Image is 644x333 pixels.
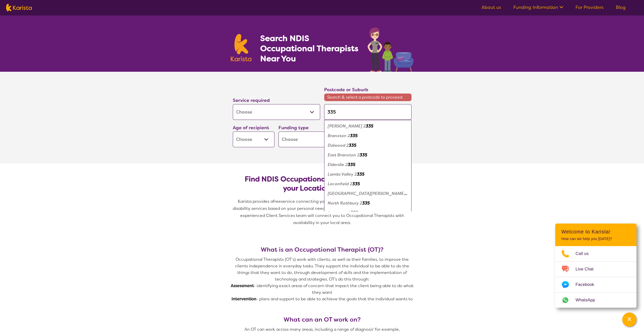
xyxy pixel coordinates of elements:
strong: Assessment [231,283,254,288]
p: Occupational Therapists (OT’s) work with clients, as well as their families, to improve the clien... [231,256,414,283]
div: Lower Belford 2335 [327,189,409,198]
img: Karista logo [231,34,252,61]
em: Stanhope 2 [328,210,351,215]
h2: Find NDIS Occupational Therapists based on your Location & Needs [237,175,407,193]
em: East Branxton 2 [328,152,360,158]
em: North Rothbury 2 [328,200,362,206]
em: 335 [350,133,358,138]
div: Branxton 2335 [327,131,409,141]
label: Service required [233,97,270,103]
strong: Intervention [232,296,256,302]
span: Facebook [575,281,600,288]
label: Age of recipient [233,125,269,131]
a: About us [482,4,501,10]
span: Search & select a postcode to proceed [324,94,411,101]
p: How can we help you [DATE]? [561,237,630,241]
ul: Choose channel [555,246,636,308]
em: 335 [362,200,370,206]
label: Postcode or Suburb [324,87,368,93]
em: [GEOGRAPHIC_DATA][PERSON_NAME] 2 [328,191,409,196]
a: Blog [616,4,626,10]
span: Call us [575,250,595,257]
em: 335 [357,172,365,177]
div: North Rothbury 2335 [327,198,409,208]
div: Channel Menu [555,224,636,308]
a: Funding Information [513,4,563,10]
div: Elderslie 2335 [327,160,409,170]
h1: Search NDIS Occupational Therapists Near You [260,33,359,64]
em: Lambs Valley 2 [328,172,357,177]
div: Dalwood 2335 [327,141,409,150]
div: Leconfield 2335 [327,179,409,189]
em: Leconfield 2 [328,181,352,187]
span: WhatsApp [575,296,601,304]
em: 335 [366,123,373,129]
p: - plans and support to be able to achieve the goals that the individual wants to [231,296,414,302]
h3: What can an OT work on? [231,316,414,323]
em: 335 [349,143,356,148]
span: service connecting you with Occupational Therapists and other disability services based on your p... [233,199,412,225]
button: Channel Menu [622,312,636,327]
h2: Welcome to Karista! [561,229,630,235]
label: Funding type [278,125,309,131]
div: Stanhope 2335 [327,208,409,218]
img: occupational-therapy [368,27,414,72]
em: Dalwood 2 [328,143,349,148]
input: Type [324,104,411,120]
span: Live Chat [575,265,600,273]
em: 335 [351,210,358,215]
a: For Providers [575,4,604,10]
em: 335 [352,181,360,187]
span: free [273,199,281,204]
span: Karista provides a [238,199,273,204]
em: 335 [348,162,355,167]
em: Elderslie 2 [328,162,348,167]
em: 335 [360,152,367,158]
a: Web link opens in a new tab. [555,292,636,308]
div: Belford 2335 [327,121,409,131]
em: Branxton 2 [328,133,350,138]
div: Lambs Valley 2335 [327,170,409,179]
div: East Branxton 2335 [327,150,409,160]
p: - identifying exact areas of concern that impact the client being able to do what they want [231,283,414,296]
h3: What is an Occupational Therapist (OT)? [231,246,414,253]
em: [PERSON_NAME] 2 [328,123,366,129]
img: Karista logo [6,4,32,11]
